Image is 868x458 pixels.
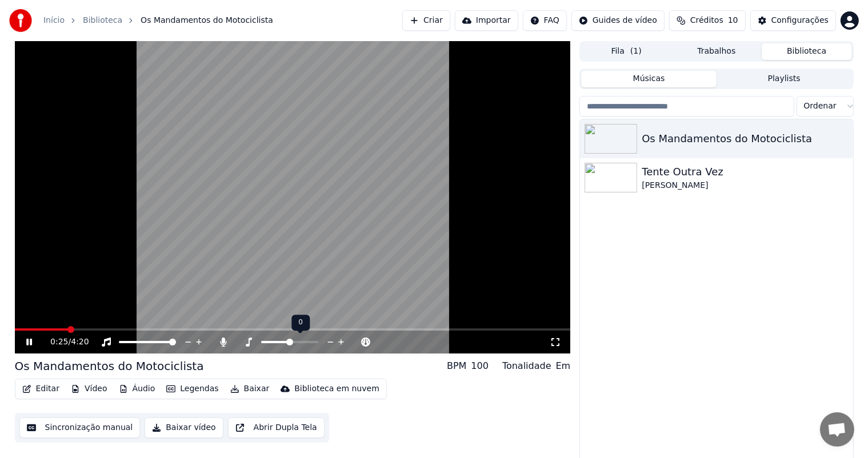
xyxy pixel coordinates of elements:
div: 100 [471,359,489,373]
button: Fila [581,43,671,60]
button: Músicas [581,71,717,87]
button: Baixar vídeo [145,417,223,438]
button: Áudio [114,381,160,397]
button: Vídeo [66,381,112,397]
button: FAQ [523,10,567,31]
div: Tente Outra Vez [642,164,848,180]
button: Biblioteca [762,43,852,60]
button: Créditos10 [669,10,746,31]
div: Tonalidade [502,359,551,373]
span: ( 1 ) [630,46,642,57]
button: Editar [18,381,64,397]
span: Ordenar [804,101,837,112]
span: 4:20 [71,336,89,348]
div: Em [556,359,571,373]
span: Os Mandamentos do Motociclista [141,15,273,26]
div: Configurações [771,15,829,26]
button: Criar [402,10,450,31]
img: youka [9,9,32,32]
button: Baixar [226,381,274,397]
button: Configurações [750,10,836,31]
button: Playlists [717,71,852,87]
a: Início [43,15,65,26]
span: Créditos [690,15,723,26]
div: / [50,336,78,348]
div: Biblioteca em nuvem [294,383,379,395]
div: 0 [291,315,310,331]
div: Os Mandamentos do Motociclista [15,358,204,374]
div: BPM [447,359,466,373]
span: 0:25 [50,336,68,348]
button: Sincronização manual [19,417,141,438]
nav: breadcrumb [43,15,273,26]
button: Abrir Dupla Tela [228,417,325,438]
button: Trabalhos [671,43,762,60]
button: Guides de vídeo [571,10,665,31]
div: [PERSON_NAME] [642,180,848,191]
button: Importar [455,10,518,31]
button: Legendas [162,381,223,397]
a: Bate-papo aberto [820,412,854,447]
span: 10 [728,15,738,26]
div: Os Mandamentos do Motociclista [642,131,848,147]
a: Biblioteca [83,15,122,26]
